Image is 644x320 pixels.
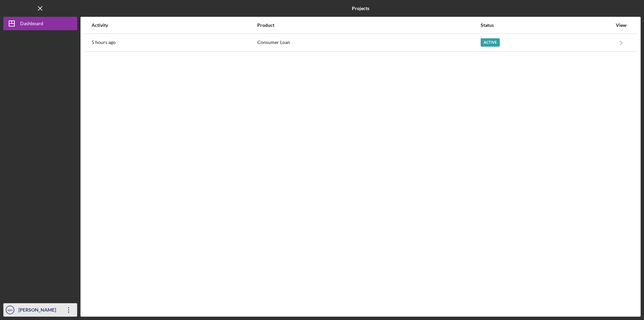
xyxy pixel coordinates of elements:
div: Activity [92,22,257,28]
div: Status [481,22,612,28]
time: 2025-09-22 13:52 [92,40,116,45]
div: Dashboard [20,17,43,32]
button: Dashboard [3,17,77,30]
div: View [613,22,630,28]
div: [PERSON_NAME] [17,303,60,318]
text: MH [8,308,13,312]
b: Projects [352,6,369,11]
button: MH[PERSON_NAME] [3,303,77,317]
div: Active [481,38,500,47]
div: Consumer Loan [257,34,480,51]
div: Product [257,22,480,28]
